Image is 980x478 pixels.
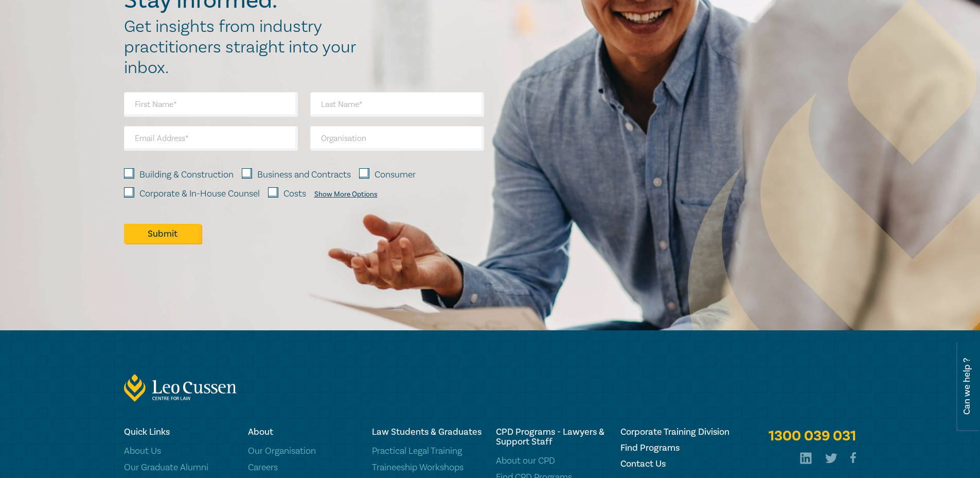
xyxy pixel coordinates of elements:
label: Costs [283,187,306,201]
input: Organisation [310,126,484,151]
a: Traineeship Workshops [372,463,484,473]
a: Our Organisation [248,446,360,456]
input: First Name* [124,92,298,117]
h6: CPD Programs - Lawyers & Support Staff [496,427,608,447]
h6: Quick Links [124,427,236,437]
label: Consumer [375,168,416,182]
h6: About [248,427,360,437]
a: About our CPD [496,456,608,466]
a: 1300 039 031 [769,427,856,446]
a: Corporate Training Division [620,427,732,437]
a: Practical Legal Training [372,446,484,456]
h2: Get insights from industry practitioners straight into your inbox. [124,16,367,78]
a: Find Programs [620,443,732,453]
h6: Law Students & Graduates [372,427,484,437]
label: Building & Construction [139,168,234,182]
a: Careers [248,463,360,473]
a: Contact Us [620,459,732,469]
a: About Us [124,446,236,456]
input: Email Address* [124,126,298,151]
span: Can we help ? [962,347,972,426]
a: Our Graduate Alumni [124,463,236,473]
label: Business and Contracts [257,168,351,182]
div: Show More Options [314,190,378,199]
label: Corporate & In-House Counsel [139,187,260,201]
button: Submit [124,224,201,243]
input: Last Name* [310,92,484,117]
